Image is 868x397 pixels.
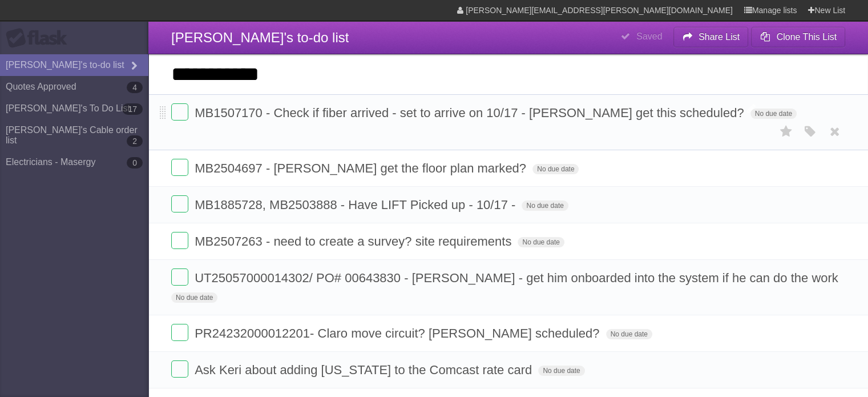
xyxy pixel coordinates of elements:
[750,109,797,119] span: No due date
[195,326,602,340] span: PR24232000012201- Claro move circuit? [PERSON_NAME] scheduled?
[195,271,841,285] span: UT25057000014302/ PO# 00643830 - [PERSON_NAME] - get him onboarded into the system if he can do t...
[518,237,564,247] span: No due date
[636,31,662,41] b: Saved
[538,366,584,376] span: No due date
[699,32,740,42] b: Share List
[751,27,845,47] button: Clone This List
[127,157,143,169] b: 0
[122,103,143,115] b: 17
[171,232,188,249] label: Done
[195,161,529,175] span: MB2504697 - [PERSON_NAME] get the floor plan marked?
[171,324,188,341] label: Done
[171,30,349,45] span: [PERSON_NAME]'s to-do list
[532,164,579,174] span: No due date
[171,360,188,378] label: Done
[195,198,518,212] span: MB1885728, MB2503888 - Have LIFT Picked up - 10/17 -
[606,329,652,339] span: No due date
[171,292,217,303] span: No due date
[171,103,188,121] label: Done
[195,106,746,120] span: MB1507170 - Check if fiber arrived - set to arrive on 10/17 - [PERSON_NAME] get this scheduled?
[127,82,143,93] b: 4
[522,200,568,211] span: No due date
[776,32,837,42] b: Clone This List
[127,135,143,147] b: 2
[195,363,535,377] span: Ask Keri about adding [US_STATE] to the Comcast rate card
[195,234,514,248] span: MB2507263 - need to create a survey? site requirements
[171,268,188,286] label: Done
[171,195,188,212] label: Done
[673,27,749,47] button: Share List
[171,159,188,176] label: Done
[6,28,74,49] div: Flask
[776,122,797,141] label: Star task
